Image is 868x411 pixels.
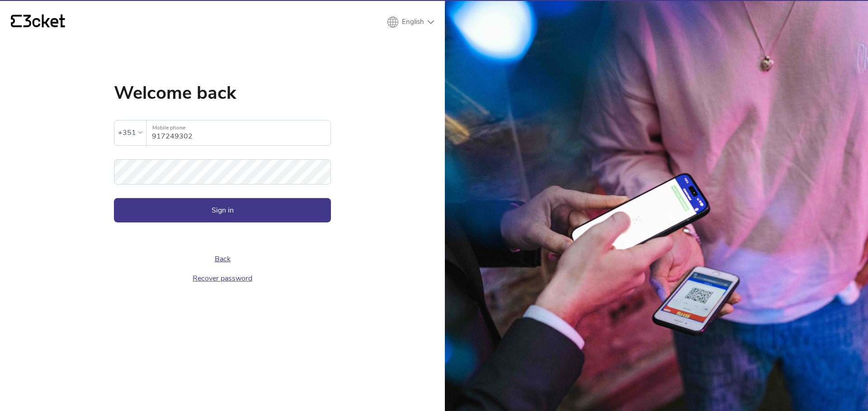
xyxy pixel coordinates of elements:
[114,159,331,174] label: Password
[215,254,231,264] a: Back
[11,14,65,30] a: {' '}
[152,120,330,145] input: Mobile phone
[118,126,136,139] div: +351
[193,273,252,283] a: Recover password
[114,198,331,222] button: Sign in
[114,84,331,102] h1: Welcome back
[11,15,22,28] g: {' '}
[146,120,330,135] label: Mobile phone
